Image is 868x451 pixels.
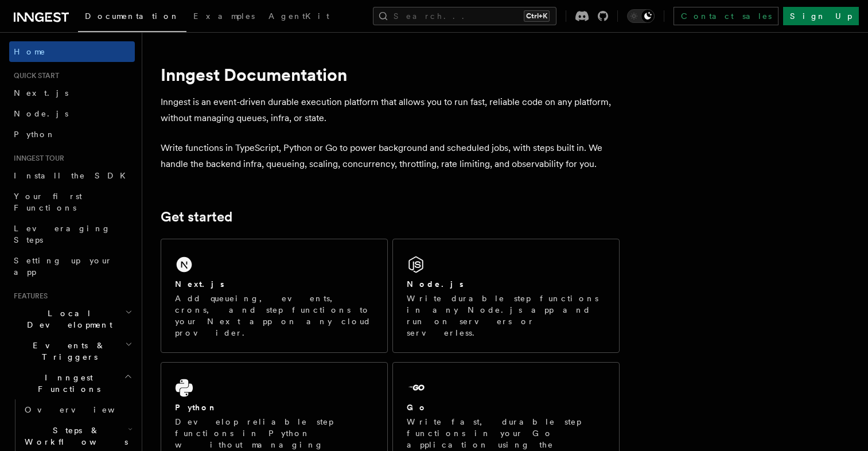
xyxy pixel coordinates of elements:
a: Node.js [9,103,135,124]
span: Your first Functions [14,192,82,212]
a: Python [9,124,135,145]
span: Documentation [85,11,180,21]
a: Install the SDK [9,165,135,186]
h2: Next.js [175,278,224,290]
a: Documentation [78,3,186,32]
a: AgentKit [262,3,336,31]
span: Leveraging Steps [14,224,111,244]
h2: Go [407,402,427,413]
p: Inngest is an event-driven durable execution platform that allows you to run fast, reliable code ... [161,94,620,126]
button: Inngest Functions [9,367,135,399]
p: Write functions in TypeScript, Python or Go to power background and scheduled jobs, with steps bu... [161,140,620,172]
span: Overview [25,405,143,414]
a: Examples [186,3,262,31]
h1: Inngest Documentation [161,64,620,85]
span: Steps & Workflows [20,425,128,448]
kbd: Ctrl+K [524,10,550,22]
span: Python [14,130,56,139]
a: Setting up your app [9,250,135,282]
a: Your first Functions [9,186,135,218]
button: Toggle dark mode [627,9,655,23]
a: Sign Up [783,7,859,25]
a: Overview [20,399,135,420]
span: Next.js [14,88,68,98]
span: Inngest Functions [9,372,124,395]
span: Setting up your app [14,256,112,277]
button: Events & Triggers [9,335,135,367]
a: Node.jsWrite durable step functions in any Node.js app and run on servers or serverless. [392,239,620,353]
a: Contact sales [674,7,779,25]
button: Search...Ctrl+K [373,7,556,25]
h2: Node.js [407,278,464,290]
span: Events & Triggers [9,340,125,363]
a: Next.jsAdd queueing, events, crons, and step functions to your Next app on any cloud provider. [161,239,388,353]
span: Node.js [14,109,68,118]
span: Features [9,291,48,301]
span: Home [14,46,46,57]
a: Next.js [9,83,135,103]
a: Home [9,41,135,62]
button: Local Development [9,303,135,335]
p: Write durable step functions in any Node.js app and run on servers or serverless. [407,293,605,339]
span: Examples [193,11,255,21]
span: Local Development [9,308,125,331]
h2: Python [175,402,217,413]
a: Get started [161,209,232,225]
span: Install the SDK [14,171,133,180]
span: AgentKit [268,11,329,21]
p: Add queueing, events, crons, and step functions to your Next app on any cloud provider. [175,293,373,339]
span: Quick start [9,71,59,80]
a: Leveraging Steps [9,218,135,250]
span: Inngest tour [9,154,64,163]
